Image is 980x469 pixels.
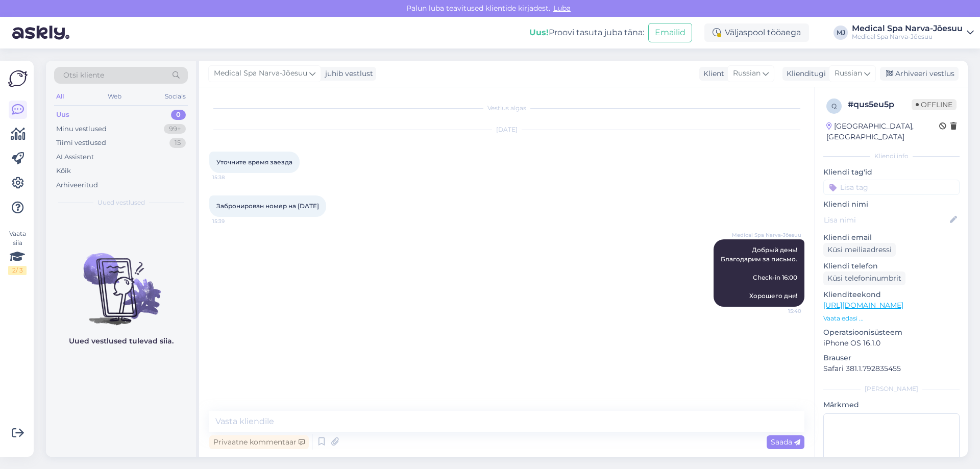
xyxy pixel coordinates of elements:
[823,314,960,323] p: Vaata edasi ...
[823,327,960,338] p: Operatsioonisüsteem
[733,68,761,79] span: Russian
[823,353,960,363] p: Brauser
[721,246,797,300] span: Добрый день! Благодарим за письмо. Check-in 16:00 Хорошего дня!
[216,158,292,166] span: Уточните время заезда
[823,180,960,195] input: Lisa tag
[216,202,319,210] span: Забронирован номер на [DATE]
[852,33,963,41] div: Medical Spa Narva-Jõesuu
[69,336,174,347] p: Uued vestlused tulevad siia.
[823,199,960,210] p: Kliendi nimi
[106,90,124,103] div: Web
[824,214,948,226] input: Lisa nimi
[56,166,71,176] div: Kõik
[169,138,186,148] div: 15
[63,70,104,81] span: Otsi kliente
[823,271,905,285] div: Küsi telefoninumbrit
[852,24,963,33] div: Medical Spa Narva-Jõesuu
[835,68,862,79] span: Russian
[823,261,960,271] p: Kliendi telefon
[823,232,960,243] p: Kliendi email
[212,217,251,225] span: 15:39
[8,69,28,88] img: Askly Logo
[56,180,98,190] div: Arhiveeritud
[834,26,848,40] div: MJ
[209,435,309,449] div: Privaatne kommentaar
[732,231,801,239] span: Medical Spa Narva-Jõesuu
[823,243,896,257] div: Küsi meiliaadressi
[826,121,939,142] div: [GEOGRAPHIC_DATA], [GEOGRAPHIC_DATA]
[8,229,27,275] div: Vaata siia
[164,124,186,134] div: 99+
[171,110,186,120] div: 0
[823,363,960,374] p: Safari 381.1.792835455
[97,198,145,207] span: Uued vestlused
[823,338,960,349] p: iPhone OS 16.1.0
[782,68,826,79] div: Klienditugi
[771,437,800,447] span: Saada
[648,23,692,42] button: Emailid
[163,90,188,103] div: Socials
[852,24,974,41] a: Medical Spa Narva-JõesuuMedical Spa Narva-Jõesuu
[823,301,903,310] a: [URL][DOMAIN_NAME]
[880,67,959,81] div: Arhiveeri vestlus
[54,90,66,103] div: All
[823,167,960,178] p: Kliendi tag'id
[848,98,912,111] div: # qus5eu5p
[209,125,804,134] div: [DATE]
[529,28,549,37] b: Uus!
[823,152,960,161] div: Kliendi info
[321,68,373,79] div: juhib vestlust
[912,99,957,110] span: Offline
[831,102,837,110] span: q
[529,27,644,39] div: Proovi tasuta juba täna:
[46,235,196,327] img: No chats
[56,124,107,134] div: Minu vestlused
[704,23,809,42] div: Väljaspool tööaega
[823,384,960,393] div: [PERSON_NAME]
[209,104,804,113] div: Vestlus algas
[212,174,251,181] span: 15:38
[823,400,960,410] p: Märkmed
[56,138,106,148] div: Tiimi vestlused
[699,68,724,79] div: Klient
[56,110,69,120] div: Uus
[763,307,801,315] span: 15:40
[56,152,94,162] div: AI Assistent
[8,266,27,275] div: 2 / 3
[550,4,574,13] span: Luba
[214,68,307,79] span: Medical Spa Narva-Jõesuu
[823,289,960,300] p: Klienditeekond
